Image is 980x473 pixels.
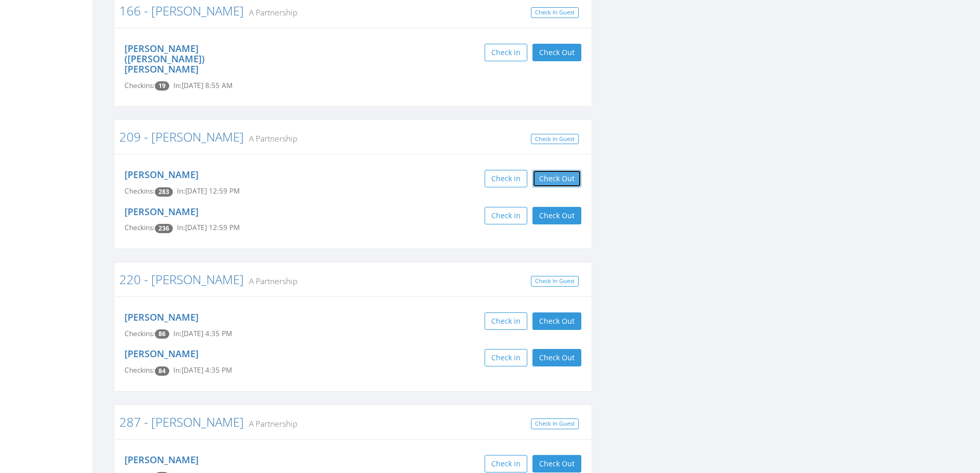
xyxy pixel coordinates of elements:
[155,224,173,233] span: Checkin count
[532,170,581,187] button: Check Out
[119,2,244,19] a: 166 - [PERSON_NAME]
[485,455,527,472] button: Check in
[177,223,240,232] span: In: [DATE] 12:59 PM
[173,81,233,90] span: In: [DATE] 8:55 AM
[485,207,527,224] button: Check in
[531,7,579,18] a: Check In Guest
[173,365,232,375] span: In: [DATE] 4:35 PM
[532,207,581,224] button: Check Out
[124,186,155,196] span: Checkins:
[531,276,579,287] a: Check In Guest
[532,349,581,366] button: Check Out
[155,366,169,376] span: Checkin count
[124,42,205,75] a: [PERSON_NAME] ([PERSON_NAME]) [PERSON_NAME]
[173,329,232,338] span: In: [DATE] 4:35 PM
[531,134,579,145] a: Check In Guest
[119,128,244,145] a: 209 - [PERSON_NAME]
[244,133,297,144] small: A Partnership
[485,44,527,61] button: Check in
[124,453,199,466] a: [PERSON_NAME]
[124,81,155,90] span: Checkins:
[124,205,199,218] a: [PERSON_NAME]
[485,312,527,330] button: Check in
[485,170,527,187] button: Check in
[124,329,155,338] span: Checkins:
[244,418,297,429] small: A Partnership
[124,223,155,232] span: Checkins:
[532,312,581,330] button: Check Out
[155,187,173,197] span: Checkin count
[485,349,527,366] button: Check in
[124,347,199,360] a: [PERSON_NAME]
[532,44,581,61] button: Check Out
[119,413,244,430] a: 287 - [PERSON_NAME]
[155,81,169,91] span: Checkin count
[124,168,199,181] a: [PERSON_NAME]
[244,275,297,287] small: A Partnership
[124,365,155,375] span: Checkins:
[119,271,244,288] a: 220 - [PERSON_NAME]
[177,186,240,196] span: In: [DATE] 12:59 PM
[531,418,579,429] a: Check In Guest
[124,311,199,323] a: [PERSON_NAME]
[155,329,169,339] span: Checkin count
[244,7,297,18] small: A Partnership
[532,455,581,472] button: Check Out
